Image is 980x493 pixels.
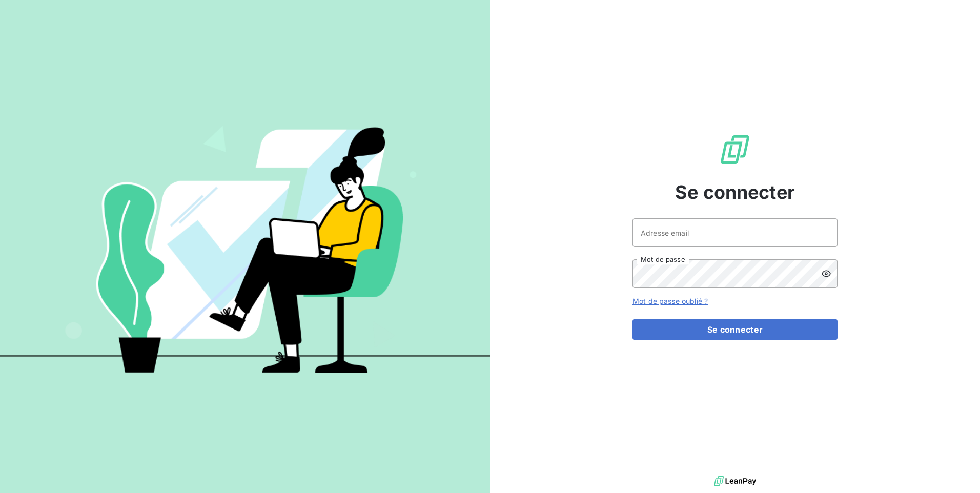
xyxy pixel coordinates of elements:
[632,297,708,305] a: Mot de passe oublié ?
[675,178,795,206] span: Se connecter
[632,218,838,247] input: placeholder
[632,319,838,340] button: Se connecter
[719,133,751,166] img: Logo LeanPay
[714,474,756,489] img: logo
